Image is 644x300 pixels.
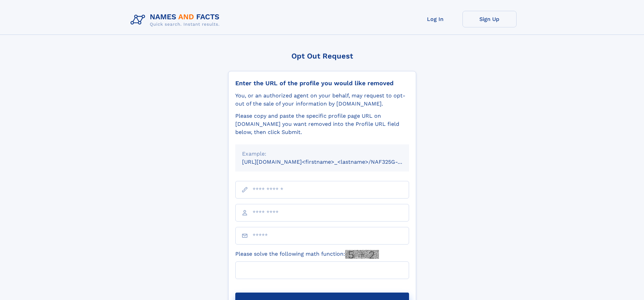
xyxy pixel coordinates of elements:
[235,112,409,136] div: Please copy and paste the specific profile page URL on [DOMAIN_NAME] you want removed into the Pr...
[128,11,225,29] img: Logo Names and Facts
[408,11,462,27] a: Log In
[462,11,517,27] a: Sign Up
[235,250,379,259] label: Please solve the following math function:
[235,92,409,108] div: You, or an authorized agent on your behalf, may request to opt-out of the sale of your informatio...
[235,79,409,87] div: Enter the URL of the profile you would like removed
[242,150,402,158] div: Example:
[242,159,422,165] small: [URL][DOMAIN_NAME]<firstname>_<lastname>/NAF325G-xxxxxxxx
[228,52,416,60] div: Opt Out Request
